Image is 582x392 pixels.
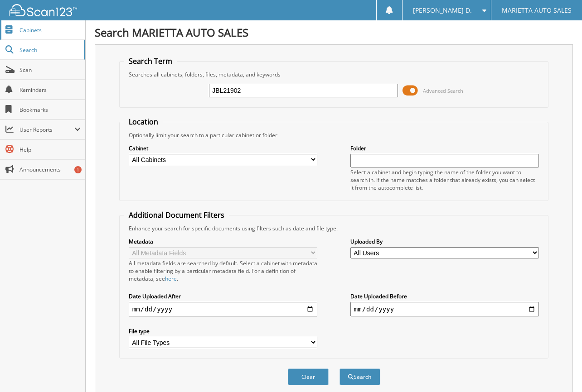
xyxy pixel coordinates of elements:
[19,146,81,153] span: Help
[9,4,77,16] img: scan123-logo-white.svg
[537,349,582,392] iframe: Chat Widget
[165,275,177,282] a: here
[124,225,544,232] div: Enhance your search for specific documents using filters such as date and file type.
[350,144,539,152] label: Folder
[288,368,329,385] button: Clear
[19,46,79,54] span: Search
[124,210,229,220] legend: Additional Document Filters
[129,144,317,152] label: Cabinet
[124,56,177,66] legend: Search Term
[74,166,82,173] div: 1
[350,292,539,300] label: Date Uploaded Before
[124,131,544,139] div: Optionally limit your search to a particular cabinet or folder
[350,302,539,316] input: end
[423,87,463,94] span: Advanced Search
[339,368,380,385] button: Search
[19,166,81,173] span: Announcements
[129,238,317,245] label: Metadata
[129,327,317,335] label: File type
[124,117,163,127] legend: Location
[502,8,572,13] span: MARIETTA AUTO SALES
[129,302,317,316] input: start
[350,168,539,191] div: Select a cabinet and begin typing the name of the folder you want to search in. If the name match...
[350,238,539,245] label: Uploaded By
[19,66,81,74] span: Scan
[19,106,81,114] span: Bookmarks
[124,71,544,78] div: Searches all cabinets, folders, files, metadata, and keywords
[413,8,472,13] span: [PERSON_NAME] D.
[95,25,573,40] h1: Search MARIETTA AUTO SALES
[129,259,317,282] div: All metadata fields are searched by default. Select a cabinet with metadata to enable filtering b...
[19,86,81,94] span: Reminders
[129,292,317,300] label: Date Uploaded After
[19,126,74,134] span: User Reports
[19,26,81,34] span: Cabinets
